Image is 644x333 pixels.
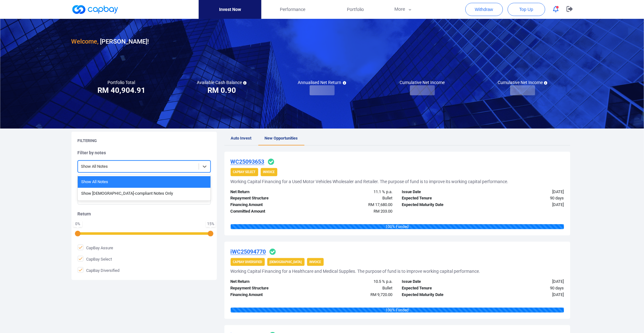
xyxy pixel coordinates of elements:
[483,189,569,195] div: [DATE]
[231,179,509,184] h5: Working Capital Financing for a Used Motor Vehicles Wholesaler and Retailer. The purpose of fund ...
[483,202,569,208] div: [DATE]
[226,292,312,298] div: Financing Amount
[78,138,97,144] h5: Filtering
[207,85,236,95] h3: RM 0.90
[374,209,393,214] span: RM 203.00
[71,36,149,46] h3: [PERSON_NAME] !
[483,285,569,292] div: 90 days
[231,224,564,229] div: 100 % Funded
[347,6,364,13] span: Portfolio
[312,285,397,292] div: Bullet
[226,195,312,202] div: Repayment Structure
[78,245,113,251] span: CapBay Assure
[519,6,533,13] span: Top Up
[226,189,312,195] div: Net Return
[226,208,312,215] div: Committed Amount
[483,195,569,202] div: 90 days
[233,170,256,174] strong: CapBay Select
[78,176,211,188] div: Show All Notes
[483,292,569,298] div: [DATE]
[397,278,483,285] div: Issue Date
[197,80,247,85] h5: Available Cash Balance
[270,260,302,264] strong: [DEMOGRAPHIC_DATA]
[280,6,305,13] span: Performance
[310,260,321,264] strong: Invoice
[226,202,312,208] div: Financing Amount
[265,136,298,140] span: New Opportunities
[231,136,252,140] span: Auto Invest
[78,188,211,199] div: Show [DEMOGRAPHIC_DATA]-compliant Notes Only
[231,248,266,255] u: iWC25094770
[397,189,483,195] div: Issue Date
[263,170,275,174] strong: Invoice
[233,260,262,264] strong: CapBay Diversified
[75,222,81,226] div: 0 %
[312,278,397,285] div: 10.5 % p.a.
[498,80,547,85] h5: Cumulative Net Income
[400,80,445,85] h5: Cumulative Net Income
[78,211,211,217] h5: Return
[108,80,135,85] h5: Portfolio Total
[71,38,99,45] span: Welcome,
[369,202,393,207] span: RM 17,680.00
[397,292,483,298] div: Expected Maturity Date
[483,278,569,285] div: [DATE]
[97,85,145,95] h3: RM 40,904.91
[397,195,483,202] div: Expected Tenure
[226,285,312,292] div: Repayment Structure
[226,278,312,285] div: Net Return
[312,195,397,202] div: Bullet
[78,150,211,156] h5: Filter by notes
[78,256,112,262] span: CapBay Select
[465,3,503,16] button: Withdraw
[397,285,483,292] div: Expected Tenure
[298,80,346,85] h5: Annualised Net Return
[78,267,120,273] span: CapBay Diversified
[508,3,545,16] button: Top Up
[231,308,564,313] div: 100 % Funded
[207,222,214,226] div: 15 %
[231,268,480,274] h5: Working Capital Financing for a Healthcare and Medical Supplies. The purpose of fund is to improv...
[371,292,393,297] span: RM 9,720.00
[397,202,483,208] div: Expected Maturity Date
[312,189,397,195] div: 11.1 % p.a.
[231,158,264,165] u: WC25093653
